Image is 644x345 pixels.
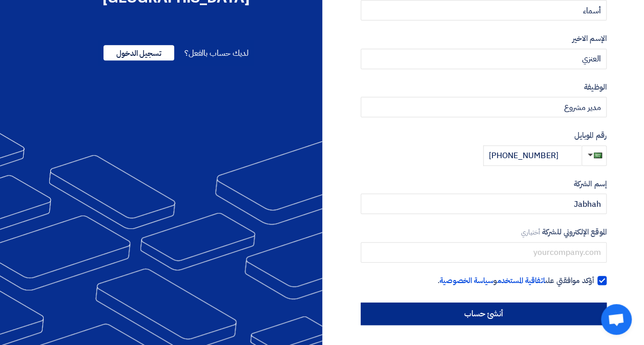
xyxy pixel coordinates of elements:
[361,130,607,141] label: رقم الموبايل
[601,304,632,335] div: دردشة مفتوحة
[361,33,607,45] label: الإسم الاخير
[361,97,607,117] input: أدخل الوظيفة ...
[438,275,594,287] span: أؤكد موافقتي على و .
[361,193,607,214] input: أدخل إسم الشركة ...
[361,178,607,190] label: إسم الشركة
[521,227,541,237] span: أختياري
[184,47,248,59] span: لديك حساب بالفعل؟
[103,47,174,59] a: تسجيل الدخول
[361,242,607,263] input: yourcompany.com
[361,49,607,69] input: أدخل الإسم الاخير ...
[361,303,607,325] input: أنشئ حساب
[103,45,174,60] span: تسجيل الدخول
[483,145,581,166] input: أدخل رقم الموبايل ...
[497,275,545,286] a: اتفاقية المستخدم
[440,275,493,286] a: سياسة الخصوصية
[361,81,607,93] label: الوظيفة
[361,226,607,238] label: الموقع الإلكتروني للشركة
